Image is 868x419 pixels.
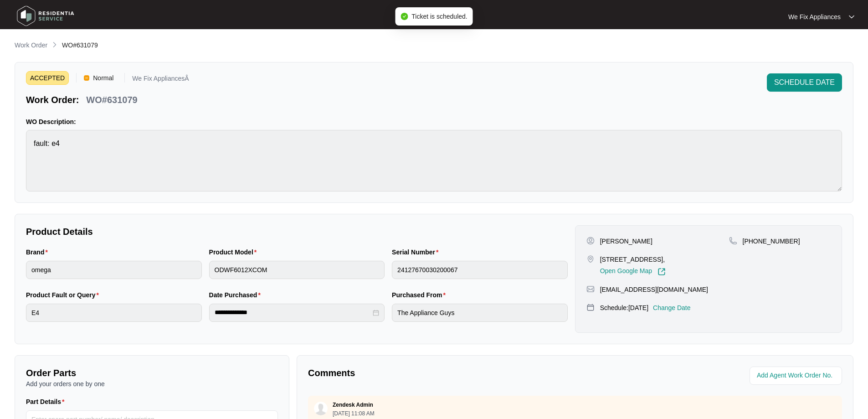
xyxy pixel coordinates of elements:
label: Product Fault or Query [26,290,103,300]
img: Link-External [657,268,666,276]
p: [EMAIL_ADDRESS][DOMAIN_NAME] [600,285,708,294]
img: user-pin [586,237,595,245]
p: Schedule: [DATE] [600,303,648,312]
span: ACCEPTED [26,71,69,85]
img: map-pin [586,285,595,293]
p: We Fix Appliances [788,12,841,21]
img: map-pin [729,237,737,245]
p: WO#631079 [86,93,137,106]
a: Work Order [13,41,49,51]
span: SCHEDULE DATE [774,77,835,88]
input: Brand [26,261,202,279]
input: Date Purchased [215,308,371,317]
img: map-pin [586,303,595,311]
input: Purchased From [392,304,568,322]
p: [PHONE_NUMBER] [743,237,800,246]
span: WO#631079 [62,41,98,49]
p: Order Parts [26,367,278,379]
img: residentia service logo [14,2,77,30]
p: WO Description: [26,117,842,126]
p: We Fix AppliancesÂ [132,75,189,85]
button: SCHEDULE DATE [767,73,842,92]
p: Work Order [15,41,47,50]
p: [DATE] 11:08 AM [333,411,375,416]
img: chevron-right [51,41,58,48]
img: map-pin [586,255,595,263]
p: Work Order: [26,93,79,106]
img: dropdown arrow [849,15,854,19]
span: Ticket is scheduled. [411,13,467,20]
p: Comments [308,367,569,379]
input: Product Fault or Query [26,304,202,322]
input: Product Model [209,261,385,279]
p: Change Date [653,303,691,312]
img: Vercel Logo [84,75,89,81]
label: Part Details [26,397,68,406]
a: Open Google Map [600,268,666,276]
p: [PERSON_NAME] [600,237,652,246]
input: Serial Number [392,261,568,279]
p: Add your orders one by one [26,379,278,388]
label: Brand [26,248,51,257]
label: Product Model [209,248,261,257]
span: Normal [89,71,117,85]
img: user.svg [314,402,328,415]
textarea: fault: e4 [26,130,842,191]
p: Product Details [26,225,568,238]
input: Add Agent Work Order No. [757,370,837,381]
p: [STREET_ADDRESS], [600,255,666,264]
label: Purchased From [392,290,449,300]
span: check-circle [401,13,408,20]
label: Date Purchased [209,290,264,300]
p: Zendesk Admin [333,401,373,409]
label: Serial Number [392,248,442,257]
